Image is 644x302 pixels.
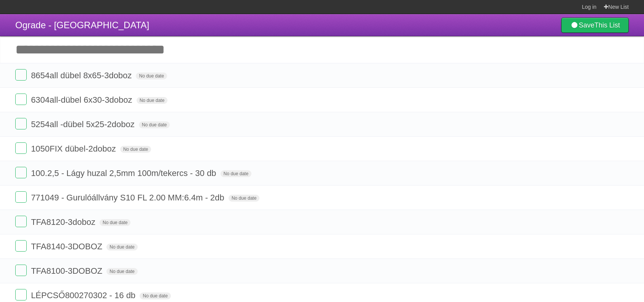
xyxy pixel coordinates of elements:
span: No due date [229,195,259,202]
span: No due date [140,292,171,299]
span: 771049 - Gurulóállvány S10 FL 2.00 MM:6.4m - 2db [31,193,226,202]
span: 5254all -dübel 5x25-2doboz [31,120,137,129]
label: Done [15,289,27,300]
span: 8654all dübel 8x65-3doboz [31,71,134,80]
span: 1050FIX dübel-2doboz [31,144,118,153]
span: No due date [106,268,137,275]
label: Done [15,265,27,276]
label: Done [15,240,27,252]
span: No due date [137,97,167,104]
span: TFA8120-3doboz [31,217,97,227]
span: 100.2,5 - Lágy huzal 2,5mm 100m/tekercs - 30 db [31,168,218,178]
span: Ograde - [GEOGRAPHIC_DATA] [15,20,149,30]
b: This List [594,21,620,29]
label: Done [15,69,27,81]
label: Done [15,191,27,203]
span: No due date [120,146,151,153]
span: No due date [106,244,137,250]
span: TFA8100-3DOBOZ [31,266,104,276]
label: Done [15,118,27,129]
label: Done [15,94,27,105]
span: No due date [100,219,130,226]
span: No due date [221,170,251,177]
label: Done [15,216,27,227]
a: SaveThis List [561,18,629,33]
span: No due date [139,121,170,128]
label: Done [15,167,27,178]
span: LÉPCSŐ800270302 - 16 db [31,291,137,300]
span: TFA8140-3DOBOZ [31,242,104,251]
label: Done [15,142,27,154]
span: 6304all-dübel 6x30-3doboz [31,95,134,105]
span: No due date [136,73,167,79]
